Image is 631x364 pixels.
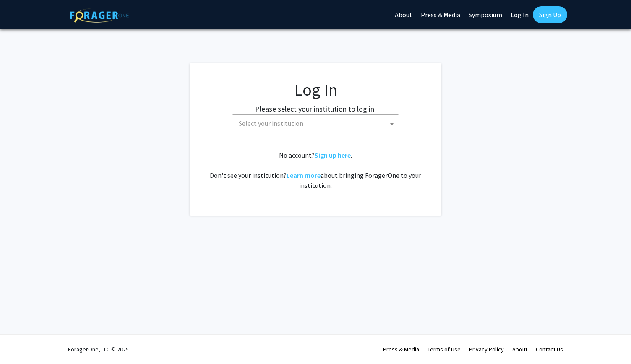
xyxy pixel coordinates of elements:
[68,335,129,364] div: ForagerOne, LLC © 2025
[232,114,399,133] span: Select your institution
[428,346,461,353] a: Terms of Use
[512,346,527,353] a: About
[206,80,425,100] h1: Log In
[469,346,504,353] a: Privacy Policy
[533,6,567,23] a: Sign Up
[255,103,376,114] label: Please select your institution to log in:
[287,171,321,179] a: Learn more about bringing ForagerOne to your institution
[70,8,129,23] img: ForagerOne Logo
[239,119,303,127] span: Select your institution
[315,151,351,159] a: Sign up here
[206,150,425,190] div: No account? . Don't see your institution? about bringing ForagerOne to your institution.
[235,115,399,132] span: Select your institution
[383,346,419,353] a: Press & Media
[536,346,563,353] a: Contact Us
